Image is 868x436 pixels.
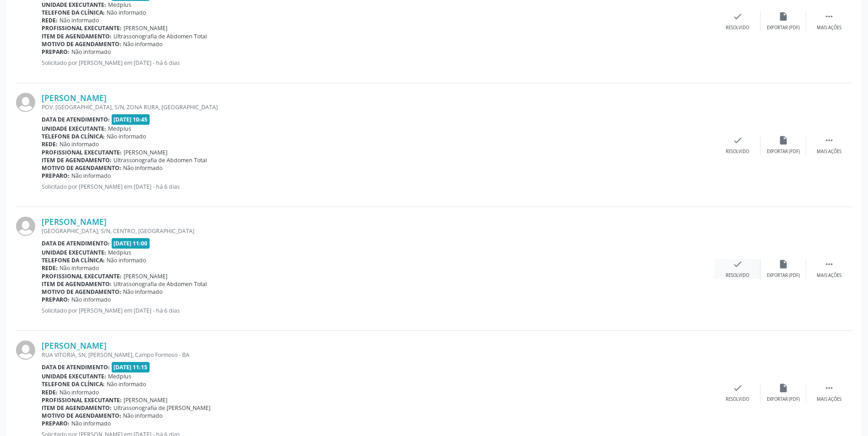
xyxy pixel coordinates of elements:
[42,125,106,133] b: Unidade executante:
[42,59,715,67] p: Solicitado por [PERSON_NAME] em [DATE] - há 6 dias
[71,420,111,427] span: Não informado
[778,259,788,269] i: insert_drive_file
[767,272,800,279] div: Exportar (PDF)
[42,256,105,264] b: Telefone da clínica:
[42,396,122,404] b: Profissional executante:
[824,135,834,145] i: 
[123,164,162,172] span: Não informado
[42,24,122,32] b: Profissional executante:
[42,412,121,420] b: Motivo de agendamento:
[42,116,110,123] b: Data de atendimento:
[108,372,131,380] span: Medplus
[108,1,131,9] span: Medplus
[733,259,743,269] i: check
[817,25,841,31] div: Mais ações
[824,259,834,269] i: 
[42,183,715,191] p: Solicitado por [PERSON_NAME] em [DATE] - há 6 dias
[733,383,743,393] i: check
[42,272,122,280] b: Profissional executante:
[113,156,207,164] span: Ultrassonografia de Abdomen Total
[42,48,70,56] b: Preparo:
[123,288,162,296] span: Não informado
[16,217,35,236] img: img
[42,217,107,227] a: [PERSON_NAME]
[42,351,715,359] div: RUA VITORIA, SN, [PERSON_NAME], Campo Formoso - BA
[778,135,788,145] i: insert_drive_file
[42,372,106,380] b: Unidade executante:
[733,11,743,21] i: check
[42,140,58,148] b: Rede:
[42,164,121,172] b: Motivo de agendamento:
[113,32,207,40] span: Ultrassonografia de Abdomen Total
[59,264,99,272] span: Não informado
[59,16,99,24] span: Não informado
[42,363,110,371] b: Data de atendimento:
[817,396,841,403] div: Mais ações
[124,24,167,32] span: [PERSON_NAME]
[726,272,749,279] div: Resolvido
[42,280,112,288] b: Item de agendamento:
[42,264,58,272] b: Rede:
[16,93,35,112] img: img
[108,125,131,133] span: Medplus
[71,48,111,56] span: Não informado
[123,412,162,420] span: Não informado
[42,420,70,427] b: Preparo:
[123,40,162,48] span: Não informado
[767,25,800,31] div: Exportar (PDF)
[733,135,743,145] i: check
[42,404,112,412] b: Item de agendamento:
[767,396,800,403] div: Exportar (PDF)
[42,103,715,111] div: POV. [GEOGRAPHIC_DATA], S/N, ZONA RURA, [GEOGRAPHIC_DATA]
[42,296,70,303] b: Preparo:
[778,11,788,21] i: insert_drive_file
[42,40,121,48] b: Motivo de agendamento:
[824,11,834,21] i: 
[112,114,150,125] span: [DATE] 10:45
[107,380,146,388] span: Não informado
[107,9,146,16] span: Não informado
[726,25,749,31] div: Resolvido
[59,388,99,396] span: Não informado
[42,288,121,296] b: Motivo de agendamento:
[42,16,58,24] b: Rede:
[42,340,107,351] a: [PERSON_NAME]
[112,238,150,249] span: [DATE] 11:00
[42,32,112,40] b: Item de agendamento:
[124,396,167,404] span: [PERSON_NAME]
[71,172,111,180] span: Não informado
[59,140,99,148] span: Não informado
[107,133,146,140] span: Não informado
[42,133,105,140] b: Telefone da clínica:
[42,239,110,247] b: Data de atendimento:
[778,383,788,393] i: insert_drive_file
[16,340,35,360] img: img
[824,383,834,393] i: 
[42,307,715,314] p: Solicitado por [PERSON_NAME] em [DATE] - há 6 dias
[113,280,207,288] span: Ultrassonografia de Abdomen Total
[112,362,150,372] span: [DATE] 11:15
[42,249,106,256] b: Unidade executante:
[42,388,58,396] b: Rede:
[42,172,70,180] b: Preparo:
[42,9,105,16] b: Telefone da clínica:
[113,404,210,412] span: Ultrassonografia de [PERSON_NAME]
[42,156,112,164] b: Item de agendamento:
[42,227,715,235] div: [GEOGRAPHIC_DATA], S/N, CENTRO, [GEOGRAPHIC_DATA]
[817,149,841,155] div: Mais ações
[817,272,841,279] div: Mais ações
[726,149,749,155] div: Resolvido
[42,1,106,9] b: Unidade executante:
[42,149,122,156] b: Profissional executante:
[71,296,111,303] span: Não informado
[42,93,107,103] a: [PERSON_NAME]
[726,396,749,403] div: Resolvido
[124,149,167,156] span: [PERSON_NAME]
[767,149,800,155] div: Exportar (PDF)
[124,272,167,280] span: [PERSON_NAME]
[108,249,131,256] span: Medplus
[107,256,146,264] span: Não informado
[42,380,105,388] b: Telefone da clínica:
